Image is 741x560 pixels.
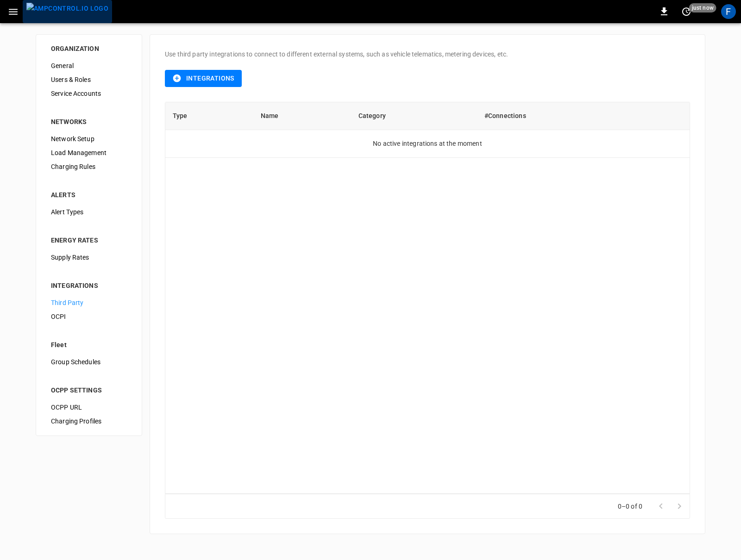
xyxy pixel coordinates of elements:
[51,134,127,144] span: Network Setup
[44,414,134,428] div: Charging Profiles
[689,3,716,12] span: just now
[165,50,690,59] p: Use third party integrations to connect to different external systems, such as vehicle telematics...
[51,190,127,199] div: ALERTS
[51,61,127,71] span: General
[44,250,134,264] div: Supply Rates
[44,400,134,414] div: OCPP URL
[165,102,253,130] th: Type
[44,296,134,310] div: Third Party
[51,357,127,367] span: Group Schedules
[51,281,127,290] div: INTEGRATIONS
[253,102,351,130] th: Name
[51,44,127,53] div: ORGANIZATION
[165,70,242,87] button: Integrations
[44,205,134,219] div: Alert Types
[51,340,127,349] div: Fleet
[44,132,134,146] div: Network Setup
[51,117,127,126] div: NETWORKS
[44,355,134,369] div: Group Schedules
[351,102,477,130] th: Category
[51,253,127,262] span: Supply Rates
[51,148,127,158] span: Load Management
[51,403,127,412] span: OCPP URL
[51,236,127,245] div: ENERGY RATES
[679,4,694,19] button: set refresh interval
[51,89,127,99] span: Service Accounts
[44,87,134,100] div: Service Accounts
[165,130,690,158] td: No active integrations at the moment
[721,4,736,19] div: profile-icon
[44,59,134,73] div: General
[51,75,127,85] span: Users & Roles
[51,386,127,395] div: OCPP SETTINGS
[51,207,127,217] span: Alert Types
[44,146,134,160] div: Load Management
[477,102,646,130] th: #Connections
[51,417,127,426] span: Charging Profiles
[51,298,127,308] span: Third Party
[51,162,127,172] span: Charging Rules
[51,312,127,322] span: OCPI
[44,310,134,324] div: OCPI
[44,160,134,174] div: Charging Rules
[44,73,134,87] div: Users & Roles
[26,3,108,14] img: ampcontrol.io logo
[618,502,642,511] p: 0–0 of 0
